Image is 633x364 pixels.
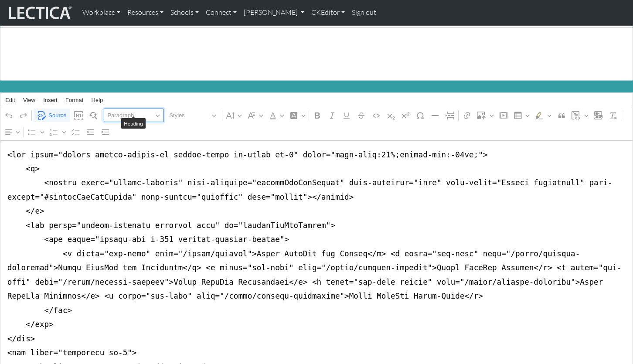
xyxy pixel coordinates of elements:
a: Connect [202,3,240,22]
div: Editor menu bar [0,93,633,107]
span: View [23,97,35,103]
a: [PERSON_NAME] [240,3,308,22]
div: Editor toolbar [0,107,633,140]
button: Source [34,109,70,122]
h1: About MindLog Comments [5,44,628,65]
span: Help [92,97,103,103]
span: Paragraph [107,110,153,121]
a: Workplace [79,3,124,22]
a: Sign out [348,3,380,22]
span: Format [65,97,83,103]
a: Resources [124,3,167,22]
a: Schools [167,3,202,22]
span: Edit [5,97,15,103]
button: Paragraph, Heading [104,109,164,122]
span: Insert [43,97,58,103]
span: Styles [169,110,209,121]
a: CKEditor [308,3,348,22]
button: Styles [166,109,220,122]
span: Heading [124,121,143,126]
img: lecticalive [7,4,72,21]
span: Source [48,110,66,121]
